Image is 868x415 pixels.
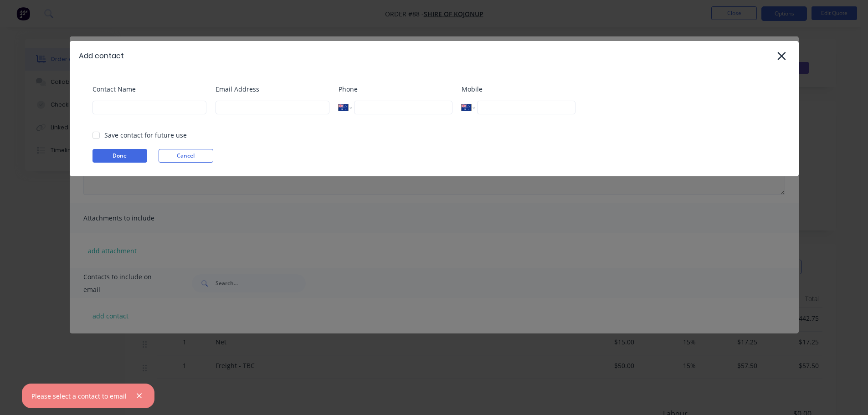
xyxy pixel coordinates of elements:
label: Email Address [216,84,329,94]
button: Done [92,149,147,163]
label: Phone [339,84,452,94]
div: Please select a contact to email [31,391,127,401]
button: Cancel [159,149,213,163]
div: Save contact for future use [104,130,187,140]
label: Mobile [462,84,575,94]
label: Contact Name [92,84,206,94]
div: Add contact [79,51,124,61]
